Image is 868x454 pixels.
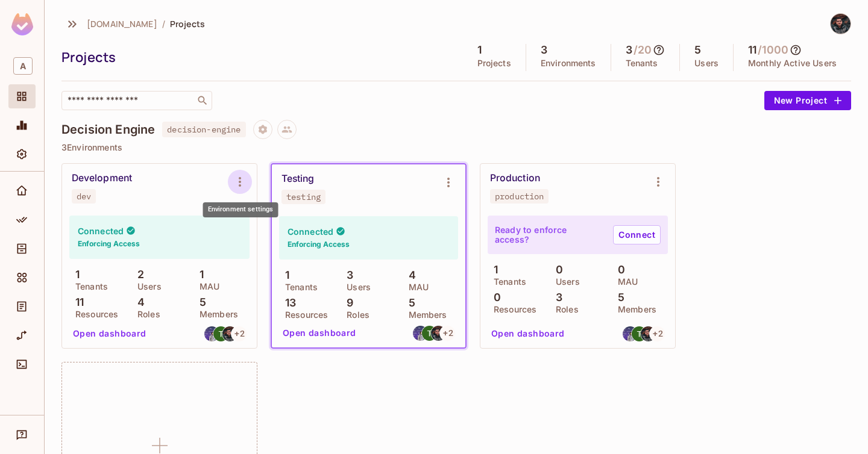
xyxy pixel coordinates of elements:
p: 9 [341,297,353,309]
p: Members [403,310,447,320]
p: 0 [612,264,625,276]
h6: Enforcing Access [78,238,140,249]
div: dev [77,191,91,201]
h5: 11 [748,44,756,56]
p: 3 [341,269,353,281]
div: Development [72,172,132,184]
div: Policy [8,208,36,232]
p: 2 [131,269,144,281]
img: selmancan.kilinc@abclojistik.com [431,326,446,341]
h5: / 1000 [758,44,788,56]
p: MAU [193,282,219,291]
div: Home [8,179,36,203]
p: Users [131,282,162,291]
p: Roles [341,310,370,320]
p: 13 [279,297,296,309]
div: Monitoring [8,113,36,137]
p: 4 [131,296,145,308]
span: Project settings [253,126,272,137]
p: Members [612,305,656,314]
p: Tenants [279,282,318,292]
img: mehmet.caliskan@abclojistik.com [623,326,638,341]
div: Audit Log [8,294,36,319]
button: Open dashboard [486,324,570,343]
span: + 2 [653,329,662,338]
img: mehmet.caliskan@abclojistik.com [204,326,219,341]
button: Environment settings [436,170,461,194]
div: Elements [8,266,36,290]
li: / [162,18,165,30]
h4: Connected [288,226,333,237]
p: Roles [550,305,579,314]
h5: 3 [541,44,547,56]
div: Environment settings [203,202,278,217]
span: Projects [170,18,205,30]
h5: 5 [694,44,701,56]
p: 0 [550,264,563,276]
button: New Project [764,91,851,110]
p: MAU [403,282,429,292]
img: selmancan.kilinc@abclojistik.com [222,326,237,341]
p: Tenants [69,282,108,291]
p: 11 [69,296,84,308]
div: Testing [281,173,315,185]
p: Roles [131,309,160,319]
p: Ready to enforce access? [495,225,603,244]
span: + 2 [234,329,244,338]
div: Connect [8,352,36,376]
button: Open dashboard [278,323,361,343]
button: Environment settings [228,170,252,194]
p: Resources [279,310,328,320]
p: Environments [541,58,596,68]
img: selmancan.kilinc@abclojistik.com [641,326,656,341]
div: Settings [8,142,36,166]
div: Directory [8,237,36,261]
p: 5 [612,291,624,303]
span: A [13,57,33,75]
img: taha.ceken@abclojistik.com [632,326,647,341]
div: Help & Updates [8,423,36,447]
h5: / 20 [634,44,652,56]
button: Environment settings [646,170,670,194]
p: Projects [477,58,511,68]
img: mehmet.caliskan@abclojistik.com [413,326,428,341]
div: testing [286,192,321,202]
img: taha.ceken@abclojistik.com [213,326,228,341]
h5: 1 [477,44,482,56]
p: 5 [193,296,206,308]
img: Selmancan KILINÇ [831,14,851,34]
div: Workspace: abclojistik.com [8,52,36,79]
p: Users [694,58,719,68]
h5: 3 [626,44,632,56]
p: Users [341,282,371,292]
p: 1 [193,269,204,281]
p: Monthly Active Users [748,58,837,68]
p: 5 [403,297,415,309]
p: 1 [488,264,498,276]
p: Users [550,277,580,287]
p: 0 [488,291,501,303]
img: taha.ceken@abclojistik.com [422,326,437,341]
p: 3 [550,291,562,303]
p: Members [193,309,238,319]
div: URL Mapping [8,323,36,347]
button: Open dashboard [68,324,151,343]
p: Tenants [488,277,526,287]
p: 3 Environments [61,143,851,152]
p: MAU [612,277,638,287]
span: + 2 [443,329,453,337]
p: 1 [279,269,289,281]
h4: Decision Engine [61,122,155,137]
div: production [495,191,544,201]
div: Production [490,172,540,184]
h4: Connected [78,225,124,237]
span: [DOMAIN_NAME] [87,18,157,30]
p: 1 [69,269,80,281]
img: SReyMgAAAABJRU5ErkJggg== [11,13,33,36]
div: Projects [8,84,36,108]
h6: Enforcing Access [288,239,350,250]
p: Resources [488,305,536,314]
a: Connect [613,225,661,244]
span: decision-engine [162,122,245,137]
p: 4 [403,269,416,281]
